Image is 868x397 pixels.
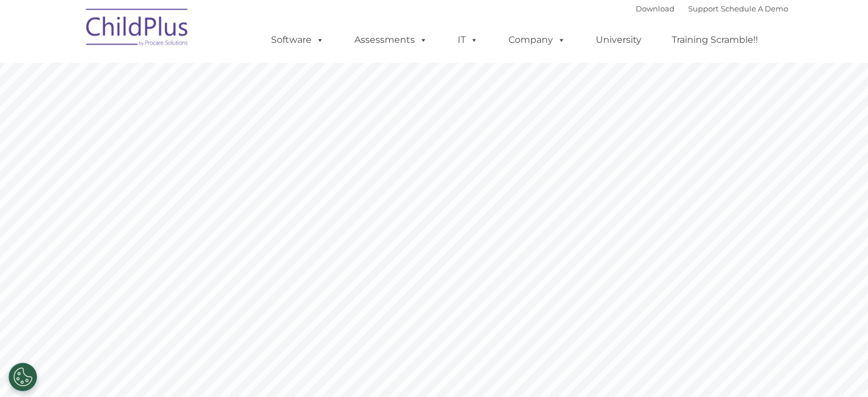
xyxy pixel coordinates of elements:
a: Training Scramble!! [660,29,769,51]
a: University [584,29,653,51]
a: Assessments [343,29,439,51]
a: Company [497,29,577,51]
img: ChildPlus by Procare Solutions [80,1,195,58]
a: Software [260,29,336,51]
button: Cookies Settings [9,363,37,391]
a: Download [636,4,675,13]
font: | [636,4,788,13]
a: IT [446,29,490,51]
a: Support [688,4,718,13]
a: Schedule A Demo [721,4,788,13]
